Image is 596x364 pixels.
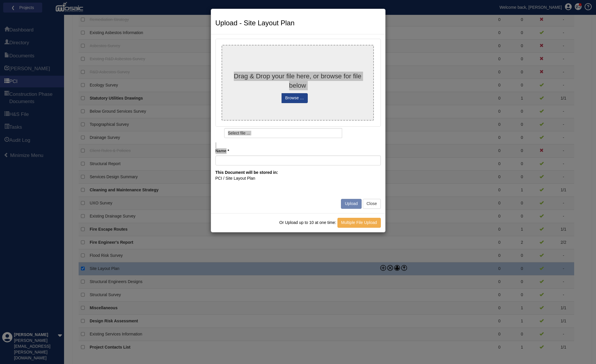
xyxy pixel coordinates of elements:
button: Upload [341,199,361,209]
span: Or Upload up to 10 at one time: [279,220,336,225]
div: Drag & Drop your file here, or browse for file below [224,47,372,115]
span: This Document will be stored in: [215,170,278,175]
a: Multiple File Upload [337,218,381,228]
h3: Upload - Site Layout Plan [215,19,381,27]
label: Name [215,148,229,154]
span: PCI / Site Layout Plan [215,176,255,181]
iframe: Chat [571,338,592,360]
input: Select file ... [224,128,342,138]
button: Close [363,199,381,209]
